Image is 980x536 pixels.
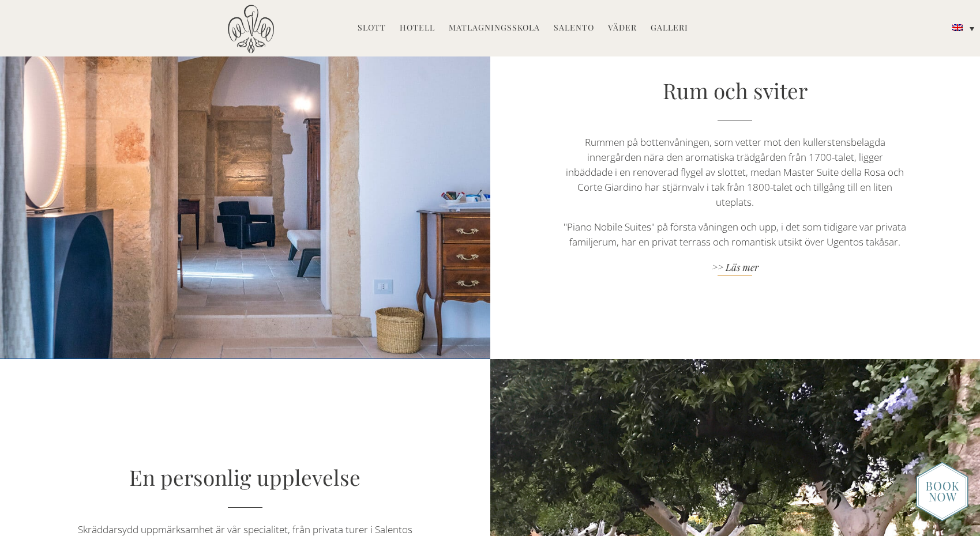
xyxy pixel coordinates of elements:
[916,462,968,522] img: new-booknow.png
[358,22,386,35] a: Slott
[651,22,688,35] a: Galleri
[358,22,386,33] font: Slott
[129,463,361,491] a: En personlig upplevelse
[651,22,688,33] font: Galleri
[400,22,435,35] a: Hotell
[554,22,594,33] font: Salento
[449,22,540,35] a: Matlagningsskola
[608,22,637,35] a: Väder
[228,5,274,54] img: Ugentos slott
[608,22,637,33] font: Väder
[400,22,435,33] font: Hotell
[564,261,907,276] a: >> Läs mer
[554,22,594,35] a: Salento
[952,24,963,31] img: Engelska
[449,22,540,33] font: Matlagningsskola
[566,135,904,209] font: Rummen på bottenvåningen, som vetter mot den kullerstensbelagda innergården nära den aromatiska t...
[663,76,808,104] a: Rum och sviter
[712,261,759,273] font: >> Läs mer
[564,220,906,248] font: "Piano Nobile Suites" på första våningen och upp, i det som tidigare var privata familjerum, har ...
